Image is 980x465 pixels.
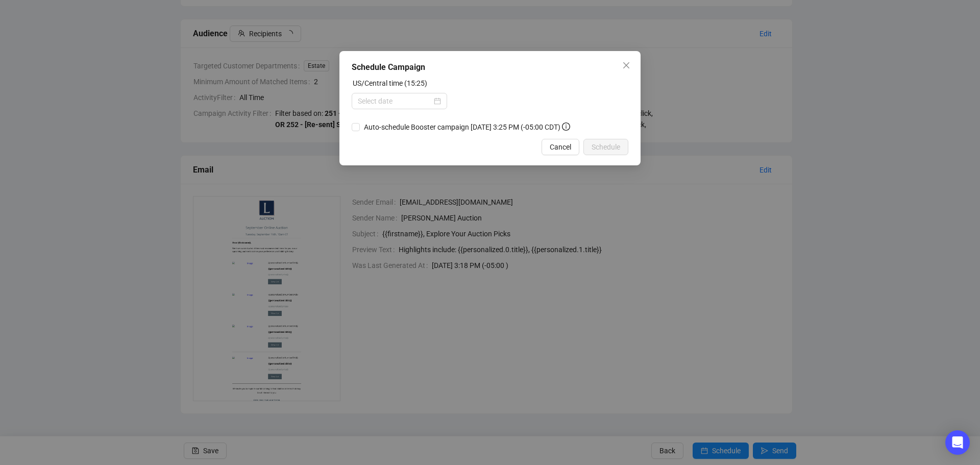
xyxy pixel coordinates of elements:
span: Cancel [550,141,571,153]
button: Close [618,57,634,74]
span: info-circle [562,123,570,131]
span: close [622,61,630,69]
div: Schedule Campaign [352,61,628,74]
button: Schedule [583,139,628,155]
button: Cancel [542,139,579,155]
label: US/Central time (15:25) [353,79,427,87]
div: Open Intercom Messenger [945,430,970,455]
input: Select date [358,95,432,107]
span: Auto-schedule Booster campaign [DATE] 3:25 PM (-05:00 CDT) [360,121,574,133]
